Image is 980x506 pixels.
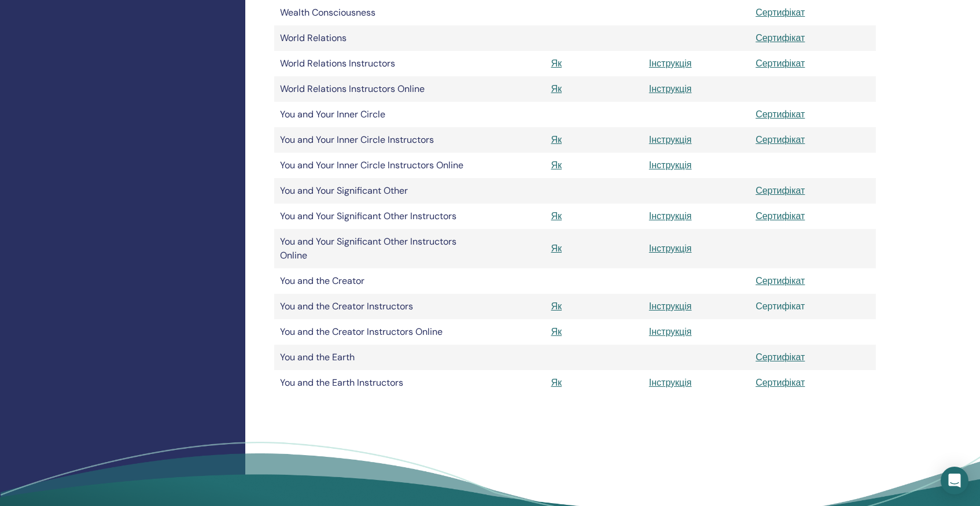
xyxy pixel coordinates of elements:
a: Інструкція [649,376,692,389]
a: Інструкція [649,134,692,146]
a: Інструкція [649,326,692,338]
a: Сертифікат [756,32,805,44]
a: Як [551,83,562,95]
td: You and Your Significant Other [274,178,482,204]
a: Як [551,242,562,254]
a: Сертифікат [756,184,805,197]
td: You and Your Inner Circle Instructors Online [274,153,482,178]
a: Інструкція [649,242,692,254]
td: World Relations Instructors [274,51,482,76]
a: Сертифікат [756,57,805,69]
a: Сертифікат [756,6,805,19]
td: You and the Creator Instructors [274,294,482,319]
a: Сертифікат [756,376,805,389]
a: Як [551,300,562,312]
a: Сертифікат [756,275,805,287]
a: Інструкція [649,210,692,222]
a: Інструкція [649,83,692,95]
a: Сертифікат [756,210,805,222]
a: Як [551,326,562,338]
a: Інструкція [649,57,692,69]
td: You and the Creator Instructors Online [274,319,482,345]
td: World Relations [274,25,482,51]
a: Сертифікат [756,351,805,363]
a: Інструкція [649,159,692,171]
a: Як [551,159,562,171]
a: Як [551,57,562,69]
a: Сертифікат [756,134,805,146]
td: You and Your Inner Circle Instructors [274,127,482,153]
td: You and Your Significant Other Instructors Online [274,229,482,268]
td: You and the Creator [274,268,482,294]
a: Сертифікат [756,108,805,120]
a: Інструкція [649,300,692,312]
td: You and Your Inner Circle [274,102,482,127]
div: Open Intercom Messenger [941,467,968,494]
td: You and the Earth [274,345,482,370]
td: World Relations Instructors Online [274,76,482,102]
td: You and Your Significant Other Instructors [274,204,482,229]
a: Як [551,376,562,389]
a: Як [551,134,562,146]
td: You and the Earth Instructors [274,370,482,396]
a: Сертифікат [756,300,805,312]
a: Як [551,210,562,222]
